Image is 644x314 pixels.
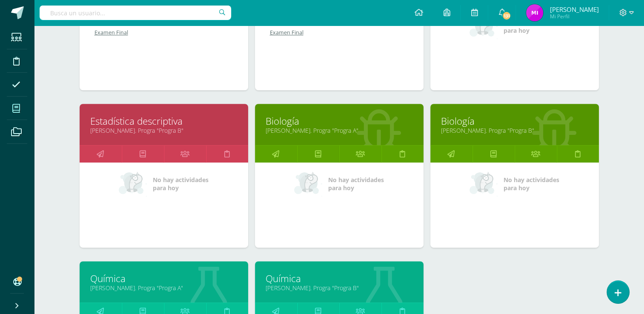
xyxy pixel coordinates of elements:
[469,171,498,197] img: no_activities_small.png
[328,176,384,192] span: No hay actividades para hoy
[266,272,413,285] a: Química
[441,126,588,134] a: [PERSON_NAME]. Progra "Progra B"
[40,6,231,20] input: Busca un usuario...
[502,11,511,20] span: 131
[504,18,559,34] span: No hay actividades para hoy
[119,171,147,197] img: no_activities_small.png
[526,4,543,21] img: e580cc0eb62752fa762e7f6d173b6223.png
[90,272,238,285] a: Química
[90,114,238,128] a: Estadística descriptiva
[294,171,322,197] img: no_activities_small.png
[153,176,209,192] span: No hay actividades para hoy
[469,14,498,39] img: no_activities_small.png
[550,5,598,14] span: [PERSON_NAME]
[266,126,413,134] a: [PERSON_NAME]. Progra "Progra A"
[90,284,238,292] a: [PERSON_NAME]. Progra "Progra A"
[266,114,413,128] a: Biología
[90,126,238,134] a: [PERSON_NAME]. Progra "Progra B"
[92,29,236,36] a: Examen Final
[268,29,412,36] a: Examen Final
[504,176,559,192] span: No hay actividades para hoy
[266,284,413,292] a: [PERSON_NAME]. Progra "Progra B"
[441,114,588,128] a: Biología
[550,13,598,20] span: Mi Perfil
